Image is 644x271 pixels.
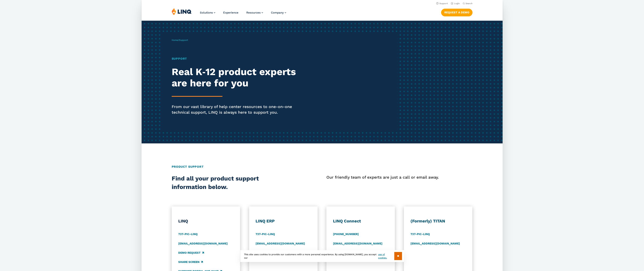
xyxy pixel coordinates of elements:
[410,218,466,224] h3: (Formerly) TITAN
[333,241,382,246] a: [EMAIL_ADDRESS][DOMAIN_NAME]
[172,174,292,191] h2: Find all your product support information below.
[172,39,188,41] span: /
[223,11,238,14] a: Experience
[246,11,263,14] a: Resources
[142,1,503,5] nav: Utility Navigation
[200,8,286,20] nav: Primary Navigation
[200,11,215,14] a: Solutions
[172,104,311,115] p: From our vast library of help center resources to one-on-one technical support, LINQ is always he...
[240,250,404,262] div: This site uses cookies to provide our customers with a more personal experience. By using [DOMAIN...
[451,2,460,5] a: Login
[200,11,213,14] span: Solutions
[256,241,305,246] a: [EMAIL_ADDRESS][DOMAIN_NAME]
[271,11,284,14] span: Company
[326,174,472,180] p: Our friendly team of experts are just a call or email away.
[333,218,388,224] h3: LINQ Connect
[178,232,198,236] a: 737-PIC-LINQ
[172,66,311,89] h2: Real K‑12 product experts are here for you
[441,9,472,16] a: Request a Demo
[441,8,472,16] nav: Button Navigation
[271,11,286,14] a: Company
[178,218,234,224] h3: LINQ
[465,2,472,5] span: Search
[436,2,448,5] a: Support
[246,11,261,14] span: Resources
[410,232,430,236] a: 737-PIC-LINQ
[172,56,311,61] h1: Support
[178,241,228,246] a: [EMAIL_ADDRESS][DOMAIN_NAME]
[172,8,192,15] img: LINQ | K‑12 Software
[463,2,472,5] button: Open Search Bar
[410,241,460,246] a: [EMAIL_ADDRESS][DOMAIN_NAME]
[333,232,359,236] a: [PHONE_NUMBER]
[256,218,311,224] h3: LINQ ERP
[179,39,188,41] span: Support
[172,39,178,41] a: Home
[178,251,204,255] a: Demo Request
[256,232,275,236] a: 737-PIC-LINQ
[172,164,473,169] h2: Product Support
[378,253,394,260] a: use of cookies.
